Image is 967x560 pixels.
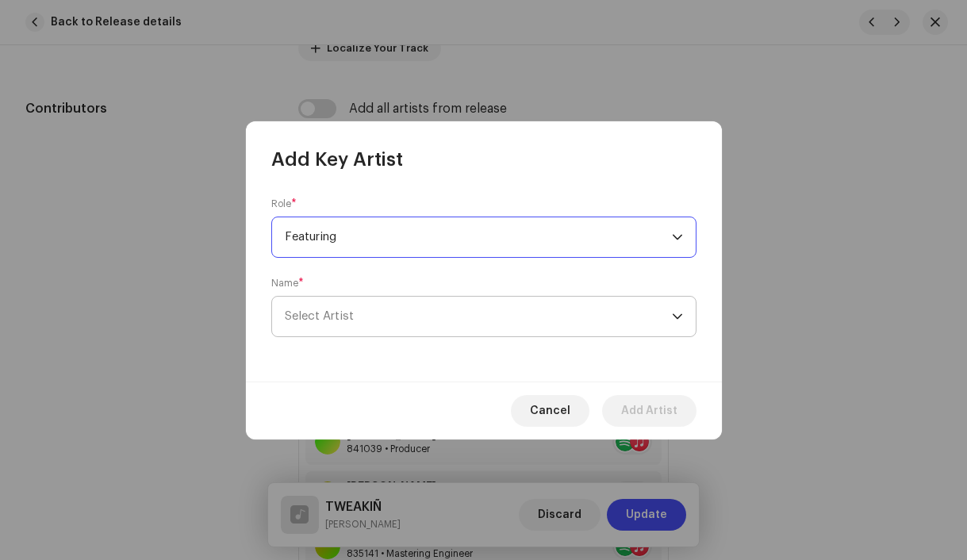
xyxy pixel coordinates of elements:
span: Add Artist [621,395,677,427]
span: Select Artist [285,310,354,322]
span: Cancel [530,395,570,427]
span: Select Artist [285,297,672,336]
div: dropdown trigger [672,217,683,257]
span: Add Key Artist [271,147,403,172]
button: Add Artist [602,395,696,427]
span: Featuring [285,217,672,257]
div: dropdown trigger [672,297,683,336]
button: Cancel [511,395,589,427]
label: Role [271,198,297,210]
label: Name [271,277,304,290]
